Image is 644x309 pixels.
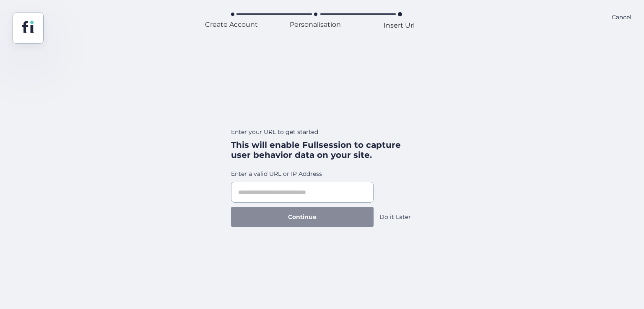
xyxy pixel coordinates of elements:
div: Enter your URL to get started [231,127,413,136]
div: Personalisation [290,19,341,30]
div: Enter a valid URL or IP Address [231,169,374,178]
div: Create Account [205,19,258,30]
div: This will enable Fullsession to capture user behavior data on your site. [231,140,413,160]
div: Cancel [612,13,631,44]
div: Insert Url [384,20,415,31]
div: Do it Later [379,212,411,221]
button: Continue [231,207,374,227]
